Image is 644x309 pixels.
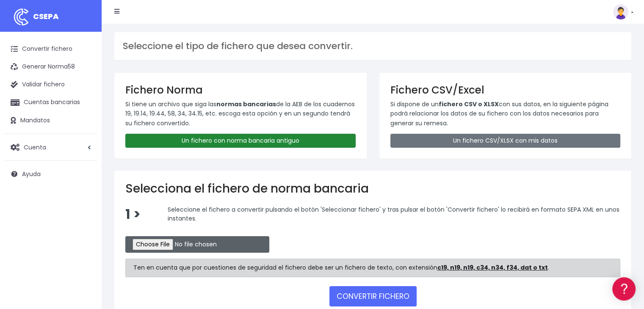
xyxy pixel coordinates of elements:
[390,134,621,148] a: Un fichero CSV/XLSX con mis datos
[4,76,97,94] a: Validar fichero
[24,143,46,151] span: Cuenta
[8,203,161,211] div: Programadores
[8,59,161,67] div: Información general
[329,286,417,306] button: CONVERTIR FICHERO
[439,100,499,108] strong: fichero CSV o XLSX
[437,263,548,272] strong: c19, n19, n19, c34, n34, f34, dat o txt
[168,205,619,223] span: Seleccione el fichero a convertir pulsando el botón 'Seleccionar fichero' y tras pulsar el botón ...
[116,244,163,252] a: POWERED BY ENCHANT
[33,11,59,22] span: CSEPA
[390,99,621,128] p: Si dispone de un con sus datos, en la siguiente página podrá relacionar los datos de su fichero c...
[4,94,97,111] a: Cuentas bancarias
[8,133,161,146] a: Videotutoriales
[11,6,32,28] img: logo
[8,120,161,133] a: Problemas habituales
[4,165,97,183] a: Ayuda
[125,259,620,277] div: Ten en cuenta que por cuestiones de seguridad el fichero debe ser un fichero de texto, con extens...
[8,168,161,176] div: Facturación
[4,40,97,58] a: Convertir fichero
[125,205,141,223] span: 1 >
[4,58,97,76] a: Generar Norma58
[8,72,161,85] a: Información general
[125,84,356,96] h3: Fichero Norma
[216,100,276,108] strong: normas bancarias
[8,146,161,160] a: Perfiles de empresas
[8,182,161,195] a: General
[8,94,161,102] div: Convertir ficheros
[4,112,97,130] a: Mandatos
[8,226,161,241] button: Contáctanos
[4,138,97,156] a: Cuenta
[8,107,161,120] a: Formatos
[125,134,356,148] a: Un fichero con norma bancaria antiguo
[390,84,621,96] h3: Fichero CSV/Excel
[123,41,623,52] h3: Seleccione el tipo de fichero que desea convertir.
[125,182,620,196] h2: Selecciona el fichero de norma bancaria
[22,170,41,178] span: Ayuda
[125,99,356,128] p: Si tiene un archivo que siga las de la AEB de los cuadernos 19, 19.14, 19.44, 58, 34, 34.15, etc....
[613,4,628,19] img: profile
[8,216,161,229] a: API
